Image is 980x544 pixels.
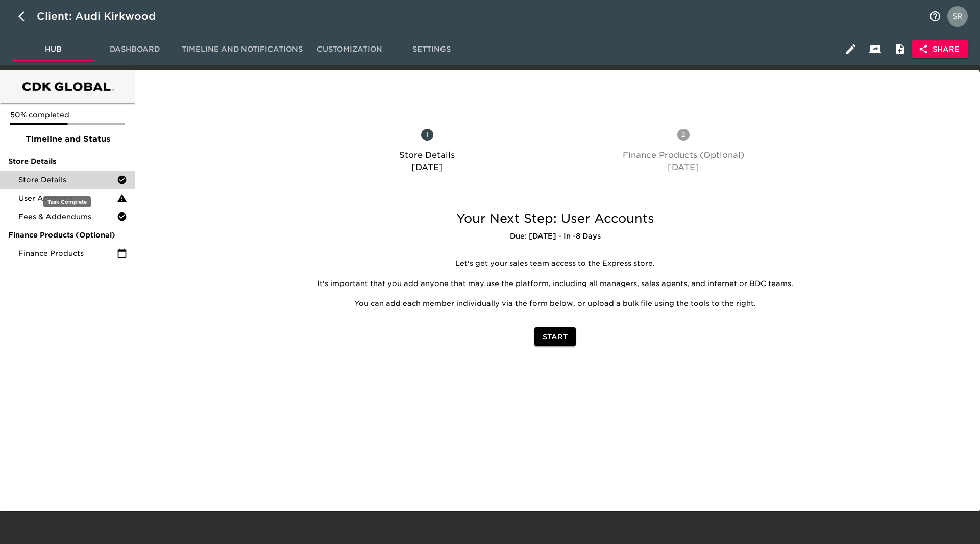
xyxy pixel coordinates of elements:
[839,37,863,61] button: Edit Hub
[303,149,551,161] p: Store Details
[315,43,384,56] span: Customization
[294,258,816,269] p: Let's get your sales team access to the Express store.
[559,161,808,174] p: [DATE]
[182,43,303,56] span: Timeline and Notifications
[294,279,816,289] p: It's important that you add anyone that may use the platform, including all managers, sales agent...
[303,161,551,174] p: [DATE]
[8,156,127,167] span: Store Details
[100,43,169,56] span: Dashboard
[681,131,685,138] text: 2
[10,110,125,120] p: 50% completed
[8,230,127,240] span: Finance Products (Optional)
[18,211,117,222] span: Fees & Addendums
[397,43,466,56] span: Settings
[912,40,968,59] button: Share
[18,175,117,185] span: Store Details
[543,330,568,343] span: Start
[923,4,947,29] button: notifications
[18,193,117,203] span: User Accounts
[947,6,968,27] img: Profile
[294,299,816,309] p: You can add each member individually via the form below, or upload a bulk file using the tools to...
[286,231,824,242] h6: Due: [DATE] - In -8 Days
[920,43,960,56] span: Share
[37,8,170,25] div: Client: Audi Kirkwood
[8,133,127,146] span: Timeline and Status
[863,37,888,61] button: Client View
[18,248,117,258] span: Finance Products
[426,131,428,138] text: 1
[18,43,88,56] span: Hub
[286,210,824,227] h5: Your Next Step: User Accounts
[559,149,808,161] p: Finance Products (Optional)
[888,37,912,61] button: Internal Notes and Comments
[534,327,576,346] button: Start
